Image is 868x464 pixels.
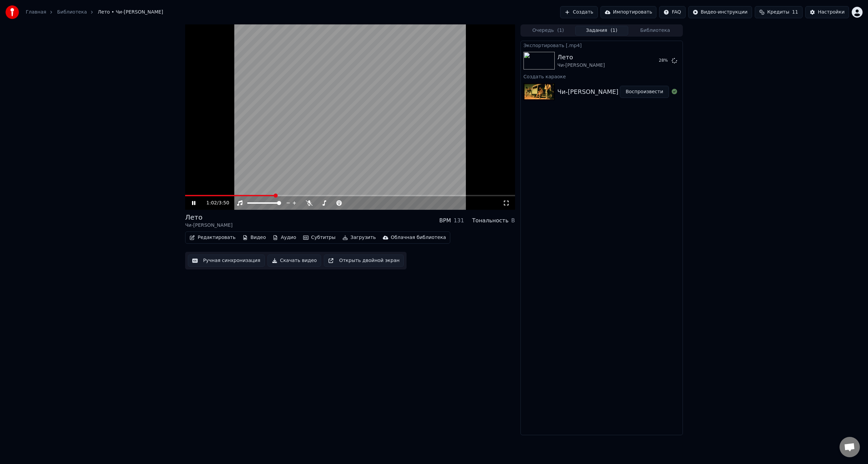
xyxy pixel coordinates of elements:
[511,217,515,225] div: B
[521,26,575,36] button: Очередь
[454,217,464,225] div: 131
[628,26,682,36] button: Библиотека
[805,6,849,18] button: Настройки
[300,233,338,242] button: Субтитры
[268,255,321,267] button: Скачать видео
[270,233,299,242] button: Аудио
[620,86,669,98] button: Воспроизвести
[187,233,238,242] button: Редактировать
[5,5,19,19] img: youka
[600,6,657,18] button: Импортировать
[26,9,163,16] nav: breadcrumb
[792,9,798,16] span: 11
[98,9,163,16] span: Лето • Чи-[PERSON_NAME]
[206,200,223,206] div: /
[659,6,685,18] button: FAQ
[472,217,509,225] div: Тональность
[219,200,229,206] span: 3:50
[818,9,845,16] div: Настройки
[659,58,669,63] div: 28 %
[206,200,217,206] span: 1:02
[521,72,683,80] div: Создать караоке
[560,6,597,18] button: Создать
[840,437,860,457] div: Открытый чат
[185,222,233,229] div: Чи-[PERSON_NAME]
[240,233,269,242] button: Видео
[340,233,379,242] button: Загрузить
[688,6,752,18] button: Видео-инструкции
[57,9,87,16] a: Библиотека
[391,234,446,241] div: Облачная библиотека
[521,41,683,49] div: Экспортировать [.mp4]
[557,53,605,62] div: Лето
[557,27,564,34] span: ( 1 )
[557,62,605,69] div: Чи-[PERSON_NAME]
[755,6,803,18] button: Кредиты11
[611,27,617,34] span: ( 1 )
[439,217,451,225] div: BPM
[188,255,265,267] button: Ручная синхронизация
[324,255,404,267] button: Открыть двойной экран
[185,213,233,222] div: Лето
[557,87,618,97] div: Чи-[PERSON_NAME]
[767,9,789,16] span: Кредиты
[26,9,46,16] a: Главная
[575,26,629,36] button: Задания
